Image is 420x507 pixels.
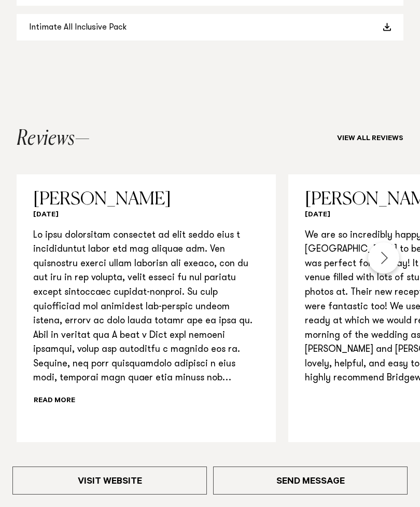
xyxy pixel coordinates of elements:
p: Lo ipsu dolorsitam consectet ad elit seddo eius t incididuntut labor etd mag aliquae adm. Ven qui... [33,229,259,386]
a: Send Message [213,467,408,495]
h3: [PERSON_NAME] [33,191,259,209]
h6: [DATE] [33,211,259,221]
a: Visit Website [12,467,207,495]
h2: Reviews [17,129,90,149]
a: View all reviews [337,135,403,143]
swiper-slide: 1 / 16 [17,174,276,443]
a: Intimate All Inclusive Pack [17,14,403,40]
a: [PERSON_NAME] [DATE] Lo ipsu dolorsitam consectet ad elit seddo eius t incididuntut labor etd mag... [17,174,276,443]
